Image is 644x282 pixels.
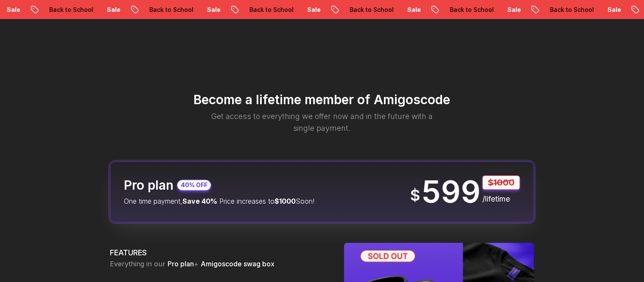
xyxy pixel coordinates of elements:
p: Back to School [443,6,501,14]
p: Sale [200,6,227,14]
p: Back to School [42,6,100,14]
span: $1000 [274,197,296,205]
span: Pro plan [168,260,194,268]
h2: Pro plan [124,177,174,193]
p: Sale [400,6,428,14]
p: Sale [300,6,328,14]
p: Get access to everything we offer now and in the future with a single payment. [200,111,444,134]
span: Save 40% [182,197,217,205]
p: Back to School [543,6,601,14]
p: 599 [422,177,481,207]
h3: FEATURES [110,247,324,259]
p: Back to School [343,6,400,14]
p: Sale [601,6,628,14]
span: $ [410,187,420,204]
p: /lifetime [482,193,520,205]
h2: Become a lifetime member of Amigoscode [67,92,577,107]
p: One time payment, Price increases to Soon! [124,196,314,206]
p: $1000 [482,175,520,190]
p: Sale [100,6,127,14]
p: Back to School [143,6,200,14]
p: Everything in our + [110,259,324,269]
p: Back to School [243,6,300,14]
span: Amigoscode swag box [201,260,274,268]
p: Sale [501,6,528,14]
p: 40% OFF [181,181,207,189]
